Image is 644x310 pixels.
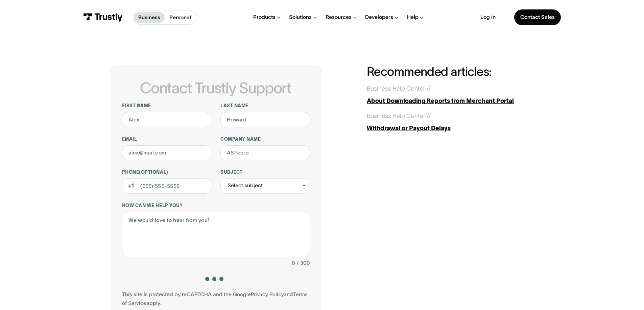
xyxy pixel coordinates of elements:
[220,136,310,142] label: Company name
[367,96,534,106] div: About Downloading Reports from Merchant Portal
[122,203,310,209] label: How can we help you?
[122,169,212,175] label: Phone
[292,259,295,268] div: 0
[365,14,393,21] div: Developers
[228,181,263,190] div: Select subject
[429,112,431,121] div: /
[326,14,352,21] div: Resources
[83,13,123,22] img: Trustly Logo
[220,169,310,175] label: Subject
[134,12,165,23] a: Business
[165,12,195,23] a: Personal
[297,259,310,268] div: / 300
[122,178,212,194] input: (555) 555-5555
[122,112,212,127] input: Alex
[514,9,561,25] a: Contact Sales
[429,84,431,93] div: /
[367,84,534,106] a: Business Help Center //About Downloading Reports from Merchant Portal
[122,136,212,142] label: Email
[289,14,312,21] div: Solutions
[169,13,191,22] p: Personal
[139,170,168,175] span: (Optional)
[220,178,310,194] div: Select subject
[407,14,419,21] div: Help
[220,112,310,127] input: Howard
[367,65,534,78] h2: Recommended articles:
[367,84,429,93] div: Business Help Center /
[122,103,212,109] label: First name
[367,112,534,133] a: Business Help Center //Withdrawal or Payout Delays
[253,14,276,21] div: Products
[220,103,310,109] label: Last name
[251,291,284,297] a: Privacy Policy
[138,13,160,22] p: Business
[367,124,534,133] div: Withdrawal or Payout Delays
[220,145,310,161] input: ASPcorp
[121,80,310,96] h1: Contact Trustly Support
[367,112,429,121] div: Business Help Center /
[122,145,212,161] input: alex@mail.com
[122,290,310,308] div: This site is protected by reCAPTCHA and the Google and apply.
[520,14,555,21] div: Contact Sales
[480,14,496,21] a: Log in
